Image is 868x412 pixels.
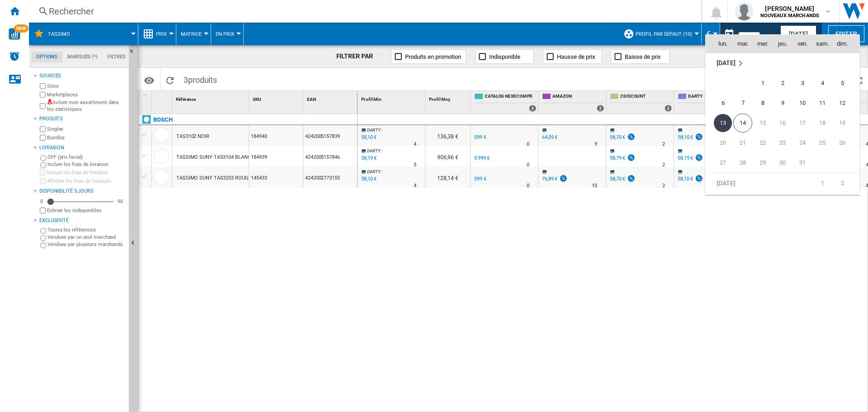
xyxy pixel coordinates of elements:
[773,113,793,133] td: Thursday October 16 2025
[832,173,859,193] td: Sunday November 2 2025
[793,93,812,113] td: Friday October 10 2025
[753,153,773,173] td: Wednesday October 29 2025
[754,94,772,112] span: 8
[733,93,753,113] td: Tuesday October 7 2025
[714,114,732,132] span: 13
[793,74,811,92] span: 3
[812,173,832,193] td: Saturday November 1 2025
[832,35,859,53] th: dim.
[774,94,792,112] span: 9
[832,93,859,113] td: Sunday October 12 2025
[812,73,832,93] td: Saturday October 4 2025
[812,35,832,53] th: sam.
[832,133,859,153] td: Sunday October 26 2025
[706,133,859,153] tr: Week 4
[706,53,859,73] td: October 2025
[754,74,772,92] span: 1
[793,153,812,173] td: Friday October 31 2025
[773,35,793,53] th: jeu.
[706,35,733,53] th: lun.
[706,93,733,113] td: Monday October 6 2025
[813,94,831,112] span: 11
[734,94,752,112] span: 7
[706,133,733,153] td: Monday October 20 2025
[753,93,773,113] td: Wednesday October 8 2025
[793,113,812,133] td: Friday October 17 2025
[733,153,753,173] td: Tuesday October 28 2025
[717,179,735,186] span: [DATE]
[706,113,733,133] td: Monday October 13 2025
[773,73,793,93] td: Thursday October 2 2025
[753,133,773,153] td: Wednesday October 22 2025
[832,73,859,93] td: Sunday October 5 2025
[706,173,859,193] tr: Week 1
[706,35,859,194] md-calendar: Calendar
[706,93,859,113] tr: Week 2
[706,153,859,173] tr: Week 5
[733,114,752,133] span: 14
[774,74,792,92] span: 2
[793,94,811,112] span: 10
[706,113,859,133] tr: Week 3
[714,94,732,112] span: 6
[793,73,812,93] td: Friday October 3 2025
[812,93,832,113] td: Saturday October 11 2025
[717,59,735,66] span: [DATE]
[773,153,793,173] td: Thursday October 30 2025
[733,35,753,53] th: mar.
[773,133,793,153] td: Thursday October 23 2025
[793,35,812,53] th: ven.
[706,153,733,173] td: Monday October 27 2025
[833,74,851,92] span: 5
[812,113,832,133] td: Saturday October 18 2025
[706,53,859,73] tr: Week undefined
[832,113,859,133] td: Sunday October 19 2025
[773,93,793,113] td: Thursday October 9 2025
[753,73,773,93] td: Wednesday October 1 2025
[733,113,753,133] td: Tuesday October 14 2025
[813,74,831,92] span: 4
[753,113,773,133] td: Wednesday October 15 2025
[706,73,859,93] tr: Week 1
[793,133,812,153] td: Friday October 24 2025
[753,35,773,53] th: mer.
[833,94,851,112] span: 12
[812,133,832,153] td: Saturday October 25 2025
[733,133,753,153] td: Tuesday October 21 2025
